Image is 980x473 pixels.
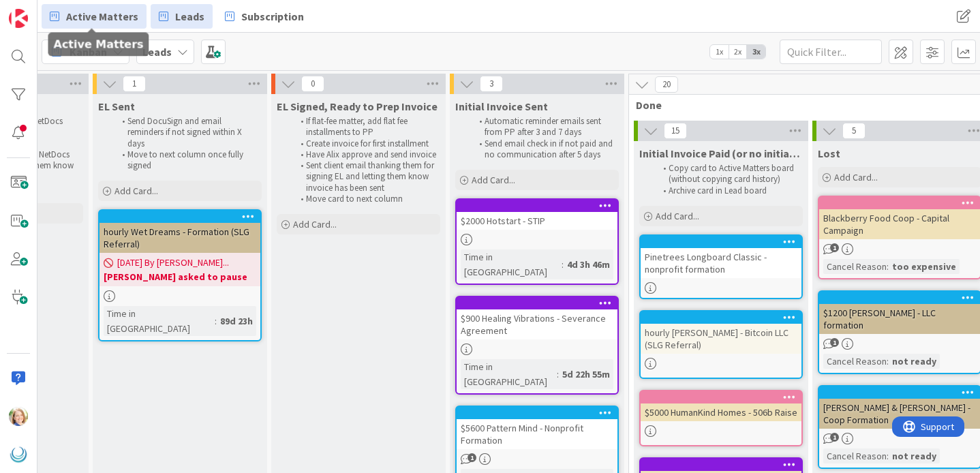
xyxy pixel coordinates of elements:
li: Send email check in if not paid and no communication after 5 days [472,138,617,161]
span: 1 [123,76,146,92]
div: $900 Healing Vibrations - Severance Agreement [457,297,617,339]
li: Copy card to Active Matters board (without copying card history) [656,163,801,185]
span: 20 [655,76,678,93]
span: : [215,314,217,329]
div: [PERSON_NAME] & [PERSON_NAME] - Coop Formation [819,399,980,429]
div: Time in [GEOGRAPHIC_DATA] [461,249,562,279]
a: $900 Healing Vibrations - Severance AgreementTime in [GEOGRAPHIC_DATA]:5d 22h 55m [455,296,619,395]
span: Add Card... [293,218,337,230]
input: Quick Filter... [780,40,882,64]
span: 1 [468,453,476,462]
span: Add Card... [834,171,878,183]
div: $1200 [PERSON_NAME] - LLC formation [819,304,980,334]
div: $5000 HumanKind Homes - 506b Raise [641,391,801,421]
div: 89d 23h [217,314,256,329]
span: 5 [842,123,866,139]
span: [DATE] By [PERSON_NAME]... [117,256,229,270]
span: 1 [830,243,839,252]
li: Move to next column once fully signed [114,149,260,172]
span: Leads [175,8,204,25]
div: Time in [GEOGRAPHIC_DATA] [104,306,215,336]
div: Cancel Reason [823,259,887,274]
span: Initial Invoice Paid (or no initial invoice due) [639,147,803,160]
div: hourly [PERSON_NAME] - Bitcoin LLC (SLG Referral) [641,324,801,354]
div: Blackberry Food Coop - Capital Campaign [819,209,980,239]
span: Done [636,98,975,112]
div: Pinetrees Longboard Classic - nonprofit formation [641,248,801,278]
div: $5600 Pattern Mind - Nonprofit Formation [457,419,617,449]
span: 1 [830,338,839,347]
div: Cancel Reason [823,448,887,463]
b: [PERSON_NAME] asked to pause [104,270,256,284]
div: Blackberry Food Coop - Capital Campaign [819,197,980,239]
div: $2000 Hotstart - STIP [457,200,617,230]
div: [PERSON_NAME] & [PERSON_NAME] - Coop Formation [819,386,980,429]
li: Sent client email thanking them for signing EL and letting them know invoice has been sent [293,160,438,194]
h5: Active Matters [54,38,144,51]
li: Send DocuSign and email reminders if not signed within X days [114,116,260,149]
a: $2000 Hotstart - STIPTime in [GEOGRAPHIC_DATA]:4d 3h 46m [455,198,619,285]
div: hourly Wet Dreams - Formation (SLG Referral) [99,211,260,253]
div: Time in [GEOGRAPHIC_DATA] [461,359,557,389]
a: hourly [PERSON_NAME] - Bitcoin LLC (SLG Referral) [639,310,803,379]
div: $900 Healing Vibrations - Severance Agreement [457,309,617,339]
div: Cancel Reason [823,354,887,369]
a: Pinetrees Longboard Classic - nonprofit formation [639,234,803,299]
span: : [562,257,564,272]
span: EL Signed, Ready to Prep Invoice [277,100,438,113]
span: Add Card... [472,174,515,186]
a: hourly Wet Dreams - Formation (SLG Referral)[DATE] By [PERSON_NAME]...[PERSON_NAME] asked to paus... [98,209,262,341]
span: : [887,354,889,369]
span: Active Matters [66,8,138,25]
span: Subscription [241,8,304,25]
span: 15 [664,123,687,139]
span: : [887,259,889,274]
li: Automatic reminder emails sent from PP after 3 and 7 days [472,116,617,138]
div: 5d 22h 55m [559,367,613,382]
a: $5000 HumanKind Homes - 506b Raise [639,390,803,446]
div: Pinetrees Longboard Classic - nonprofit formation [641,236,801,278]
li: Have Alix approve and send invoice [293,149,438,160]
li: If flat-fee matter, add flat fee installments to PP [293,116,438,138]
div: $5600 Pattern Mind - Nonprofit Formation [457,407,617,449]
div: 4d 3h 46m [564,257,613,272]
span: : [557,367,559,382]
div: $5000 HumanKind Homes - 506b Raise [641,403,801,421]
a: Subscription [217,4,312,29]
div: not ready [889,448,940,463]
span: : [887,448,889,463]
img: Visit kanbanzone.com [9,9,28,28]
img: avatar [9,445,28,464]
div: not ready [889,354,940,369]
div: hourly Wet Dreams - Formation (SLG Referral) [99,223,260,253]
span: EL Sent [98,100,135,113]
a: Leads [151,4,213,29]
b: Leads [142,45,172,59]
div: too expensive [889,259,960,274]
li: Create invoice for first installment [293,138,438,149]
div: hourly [PERSON_NAME] - Bitcoin LLC (SLG Referral) [641,311,801,354]
span: Add Card... [656,210,699,222]
span: Lost [818,147,840,160]
a: Active Matters [42,4,147,29]
span: Initial Invoice Sent [455,100,548,113]
span: Support [29,2,62,18]
div: $2000 Hotstart - STIP [457,212,617,230]
li: Archive card in Lead board [656,185,801,196]
li: Move card to next column [293,194,438,204]
span: Add Card... [114,185,158,197]
span: 3 [480,76,503,92]
span: 1x [710,45,729,59]
div: $1200 [PERSON_NAME] - LLC formation [819,292,980,334]
img: AD [9,407,28,426]
span: 0 [301,76,324,92]
span: 2x [729,45,747,59]
span: 1 [830,433,839,442]
span: 3x [747,45,765,59]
